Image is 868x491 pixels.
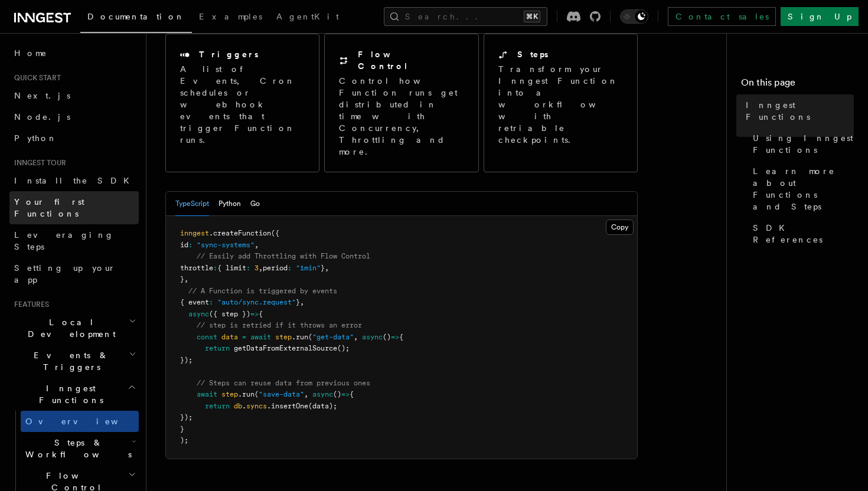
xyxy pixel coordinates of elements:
[180,413,192,421] span: });
[324,34,478,172] a: Flow ControlControl how Function runs get distributed in time with Concurrency, Throttling and more.
[246,402,267,410] span: syncs
[242,333,246,341] span: =
[199,12,262,21] span: Examples
[748,161,854,217] a: Learn more about Functions and Steps
[339,75,464,158] p: Control how Function runs get distributed in time with Concurrency, Throttling and more.
[308,402,337,410] span: (data);
[312,333,354,341] span: "get-data"
[269,4,346,32] a: AgentKit
[180,241,188,249] span: id
[9,106,139,127] a: Node.js
[175,192,209,216] button: TypeScript
[238,390,254,398] span: .run
[275,333,292,341] span: step
[312,390,333,398] span: async
[9,349,129,373] span: Events & Triggers
[184,275,188,283] span: ,
[197,252,370,260] span: // Easily add Throttling with Flow Control
[14,197,84,218] span: Your first Functions
[221,390,238,398] span: step
[199,48,259,60] h2: Triggers
[21,411,139,432] a: Overview
[484,34,638,172] a: StepsTransform your Inngest Function into a workflow with retriable checkpoints.
[9,312,139,345] button: Local Development
[254,241,259,249] span: ,
[180,425,184,433] span: }
[14,176,136,185] span: Install the SDK
[197,241,254,249] span: "sync-systems"
[217,298,296,306] span: "auto/sync.request"
[188,241,192,249] span: :
[337,344,350,352] span: ();
[9,345,139,378] button: Events & Triggers
[9,158,66,168] span: Inngest tour
[180,298,209,306] span: { event
[14,47,47,59] span: Home
[391,333,399,341] span: =>
[209,310,250,318] span: ({ step })
[308,333,312,341] span: (
[80,4,192,33] a: Documentation
[9,191,139,224] a: Your first Functions
[362,333,383,341] span: async
[209,298,213,306] span: :
[205,402,230,410] span: return
[213,264,217,272] span: :
[21,437,132,460] span: Steps & Workflows
[399,333,403,341] span: {
[254,264,259,272] span: 3
[180,264,213,272] span: throttle
[9,170,139,191] a: Install the SDK
[217,264,246,272] span: { limit
[741,76,854,94] h4: On this page
[9,73,61,83] span: Quick start
[259,310,263,318] span: {
[180,63,305,146] p: A list of Events, Cron schedules or webhook events that trigger Function runs.
[753,222,854,245] span: SDK References
[180,436,188,444] span: );
[517,48,549,60] h2: Steps
[748,127,854,161] a: Using Inngest Functions
[341,390,350,398] span: =>
[296,298,300,306] span: }
[250,310,259,318] span: =>
[250,192,260,216] button: Go
[296,264,321,272] span: "1min"
[325,264,329,272] span: ,
[498,63,625,146] p: Transform your Inngest Function into a workflow with retriable checkpoints.
[259,390,304,398] span: "save-data"
[606,220,634,235] button: Copy
[354,333,358,341] span: ,
[350,390,354,398] span: {
[14,91,70,100] span: Next.js
[668,7,776,26] a: Contact sales
[524,11,540,22] kbd: ⌘K
[246,264,250,272] span: :
[9,42,139,64] a: Home
[288,264,292,272] span: :
[221,333,238,341] span: data
[218,192,241,216] button: Python
[234,344,337,352] span: getDataFromExternalSource
[358,48,464,72] h2: Flow Control
[180,275,184,283] span: }
[192,4,269,32] a: Examples
[321,264,325,272] span: }
[620,9,648,24] button: Toggle dark mode
[9,300,49,309] span: Features
[14,263,116,284] span: Setting up your app
[753,132,854,156] span: Using Inngest Functions
[384,7,547,26] button: Search...⌘K
[263,264,288,272] span: period
[9,316,129,340] span: Local Development
[242,402,246,410] span: .
[197,390,217,398] span: await
[254,390,259,398] span: (
[14,230,114,251] span: Leveraging Steps
[14,112,70,122] span: Node.js
[21,432,139,465] button: Steps & Workflows
[197,379,370,387] span: // Steps can reuse data from previous ones
[292,333,308,341] span: .run
[14,133,57,143] span: Python
[87,12,185,21] span: Documentation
